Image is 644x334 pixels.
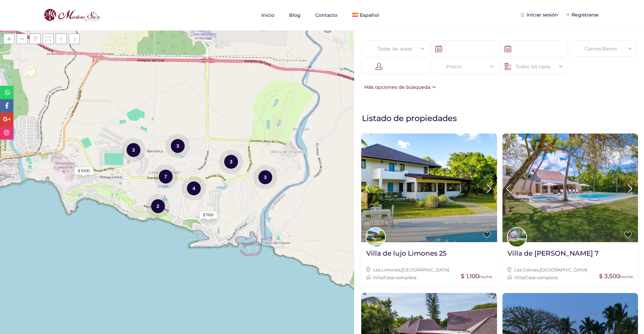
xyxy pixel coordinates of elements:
h2: Villa de lujo Limones 25 [366,249,446,258]
div: 4 [182,176,206,201]
a: Villa [373,275,383,280]
div: Todos los tipos [505,59,562,75]
div: 3 [166,133,190,158]
div: Camas/Baños [575,41,631,57]
div: Iniciar sesión [522,11,558,18]
div: / [507,274,633,281]
div: Registrarse [567,11,599,18]
div: 7 [154,164,178,189]
div: 2 [146,193,170,219]
a: Villa [514,275,524,280]
div: Cargando mapas [127,91,227,126]
div: , [366,266,492,273]
div: 3 [253,164,277,190]
div: Precio [436,59,493,75]
h1: Listado de propiedades [362,113,641,123]
div: 3 [121,137,146,162]
div: , [507,266,633,273]
div: $ 1100 [203,212,214,218]
a: Los Limones [373,267,400,272]
a: Casa completa [384,275,417,280]
img: Villa de lujo Colinas 7 [502,134,638,242]
div: $ 1000 [78,168,90,174]
a: Villa de [PERSON_NAME] 7 [507,249,599,263]
div: Más opciones de búsqueda [361,83,436,91]
div: Todas las areas [367,41,424,57]
h2: Villa de [PERSON_NAME] 7 [507,249,599,258]
img: logo [42,7,102,23]
a: Las Colinas [514,267,539,272]
span: Español [360,12,379,18]
div: 3 [219,149,243,174]
div: / [366,274,492,281]
img: Villa de lujo Limones 25 [361,134,497,242]
a: [GEOGRAPHIC_DATA] [540,267,587,272]
a: Villa de lujo Limones 25 [366,249,446,263]
a: [GEOGRAPHIC_DATA] [401,267,449,272]
a: Casa completa [525,275,558,280]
